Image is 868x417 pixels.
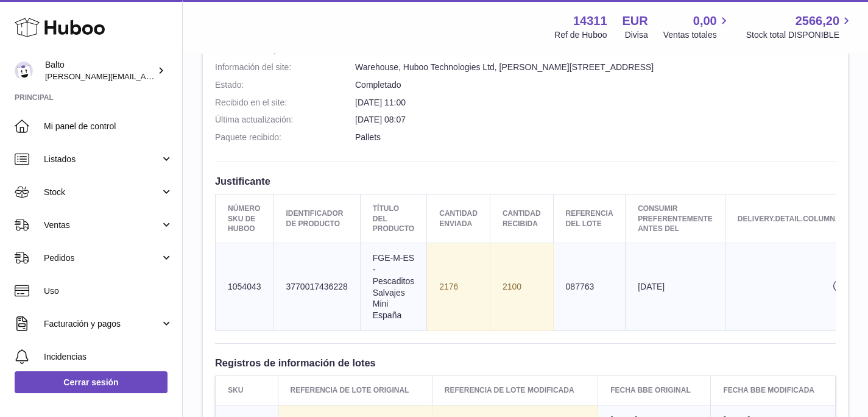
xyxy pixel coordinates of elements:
[215,174,836,188] h3: Justificante
[44,219,160,231] span: Ventas
[693,13,717,29] span: 0,00
[273,194,360,243] th: Identificador de producto
[554,29,607,41] div: Ref de Huboo
[355,79,836,91] dd: Completado
[44,154,160,165] span: Listados
[215,356,836,369] h3: Registros de información de lotes
[355,132,836,143] dd: Pallets
[215,62,355,73] dt: Información del site:
[623,13,648,29] strong: EUR
[15,62,33,80] img: dani@balto.fr
[355,114,836,126] dd: [DATE] 08:07
[215,79,355,91] dt: Estado:
[360,194,426,243] th: Título del producto
[427,243,490,330] td: 2176
[490,243,553,330] td: 2100
[215,114,355,126] dt: Última actualización:
[746,13,853,41] a: 2566,20 Stock total DISPONIBLE
[273,243,360,330] td: 3770017436228
[44,252,160,264] span: Pedidos
[215,97,355,109] dt: Recibido en el site:
[427,194,490,243] th: Cantidad enviada
[45,71,244,81] span: [PERSON_NAME][EMAIL_ADDRESS][DOMAIN_NAME]
[355,62,836,73] dd: Warehouse, Huboo Technologies Ltd, [PERSON_NAME][STREET_ADDRESS]
[553,243,626,330] td: 087763
[573,13,607,29] strong: 14311
[432,376,598,405] th: Referencia de lote modificada
[626,194,725,243] th: Consumir preferentemente antes del
[746,29,853,41] span: Stock total DISPONIBLE
[216,194,274,243] th: Número SKU de Huboo
[216,243,274,330] td: 1054043
[44,351,173,363] span: Incidencias
[626,243,725,330] td: [DATE]
[44,187,160,198] span: Stock
[45,59,155,82] div: Balto
[711,376,836,405] th: Fecha BBE modificada
[216,376,278,405] th: SKU
[360,243,426,330] td: FGE-M-ES - Pescaditos Salvajes Mini España
[215,132,355,143] dt: Paquete recibido:
[796,13,839,29] span: 2566,20
[663,13,731,41] a: 0,00 Ventas totales
[44,121,173,132] span: Mi panel de control
[15,371,168,393] a: Cerrar sesión
[663,29,731,41] span: Ventas totales
[553,194,626,243] th: Referencia del lote
[598,376,711,405] th: Fecha BBE original
[625,29,648,41] div: Divisa
[490,194,553,243] th: Cantidad recibida
[355,97,836,109] dd: [DATE] 11:00
[44,285,173,297] span: Uso
[278,376,432,405] th: Referencia de lote original
[44,318,160,330] span: Facturación y pagos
